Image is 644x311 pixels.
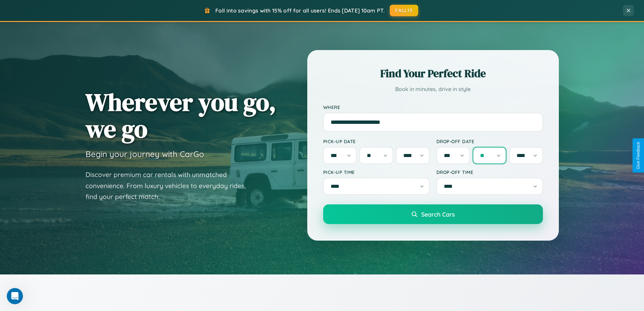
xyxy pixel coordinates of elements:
[421,210,455,218] span: Search Cars
[436,169,543,175] label: Drop-off Time
[636,142,641,169] div: Give Feedback
[86,89,276,142] h1: Wherever you go, we go
[323,169,430,175] label: Pick-up Time
[323,104,543,110] label: Where
[86,169,255,202] p: Discover premium car rentals with unmatched convenience. From luxury vehicles to everyday rides, ...
[7,288,23,304] iframe: Intercom live chat
[215,7,385,14] span: Fall into savings with 15% off for all users! Ends [DATE] 10am PT.
[323,66,543,81] h2: Find Your Perfect Ride
[323,138,430,144] label: Pick-up Date
[390,5,418,16] button: FALL15
[323,84,543,94] p: Book in minutes, drive in style
[323,204,543,224] button: Search Cars
[86,149,204,159] h3: Begin your journey with CarGo
[436,138,543,144] label: Drop-off Date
